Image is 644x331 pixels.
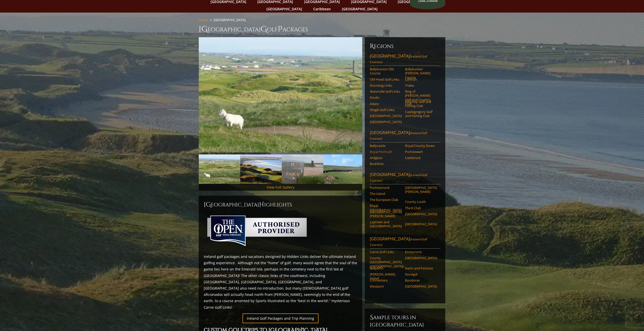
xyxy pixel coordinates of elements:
[370,278,402,282] a: Connemara
[204,201,357,209] h2: [GEOGRAPHIC_DATA] ighlights
[339,5,380,13] a: [GEOGRAPHIC_DATA]
[405,284,437,288] a: [GEOGRAPHIC_DATA]
[405,100,437,108] a: Killarney Golf and Fishing Club
[370,120,402,124] a: [GEOGRAPHIC_DATA]
[405,272,437,276] a: Donegal
[370,198,402,202] a: The European Club
[405,110,437,118] a: Castlegregory Golf and Fishing Club
[243,313,318,323] a: Ireland Golf Packages and Trip Planning
[405,83,437,87] a: Tralee
[405,150,437,154] a: Portstewart
[405,250,437,254] a: Enniscrone
[405,212,437,216] a: [GEOGRAPHIC_DATA]
[370,108,402,112] a: Dingle Golf Links
[370,42,440,50] h6: Regions
[370,237,427,247] span: (Ireland Golf Courses)
[370,313,440,328] h6: Sample Tours in [GEOGRAPHIC_DATA]
[405,206,437,210] a: The K Club
[370,89,402,93] a: Waterville Golf Links
[370,173,427,183] span: (Ireland Golf Courses)
[405,266,437,270] a: Narin and Portnoo
[264,5,305,13] a: [GEOGRAPHIC_DATA]
[405,222,437,226] a: [GEOGRAPHIC_DATA]
[370,250,402,254] a: Carne Golf Links
[405,278,437,282] a: Bundoran
[370,114,402,118] a: [GEOGRAPHIC_DATA]
[405,256,437,260] a: [GEOGRAPHIC_DATA]
[370,162,402,166] a: Bushfoot
[370,256,402,268] a: County [GEOGRAPHIC_DATA] ([GEOGRAPHIC_DATA])
[370,77,402,81] a: Old Head Golf Links
[214,18,248,22] li: [GEOGRAPHIC_DATA]
[370,192,402,196] a: The Island
[278,24,283,34] span: P
[405,144,437,148] a: Royal County Down
[204,253,357,310] p: Ireland golf packages and vacations designed by Hidden Links deliver the ultimate Ireland golfing...
[370,156,402,160] a: Ardglass
[261,24,267,34] span: G
[267,185,294,190] a: View Full Gallery
[370,130,440,142] a: [GEOGRAPHIC_DATA](Ireland Golf Courses)
[370,204,402,212] a: Royal [GEOGRAPHIC_DATA]
[370,172,440,184] a: [GEOGRAPHIC_DATA](Ireland Golf Courses)
[311,5,333,13] a: Caribbean
[405,200,437,204] a: County Louth
[405,156,437,160] a: Castlerock
[370,102,402,106] a: Adare
[370,186,402,190] a: Portmarnock
[259,201,264,209] span: H
[370,144,402,148] a: Ballycastle
[370,266,402,270] a: Ballyliffin
[199,24,445,34] h1: [GEOGRAPHIC_DATA] olf ackages
[370,150,402,154] a: Royal Portrush
[370,131,427,141] span: (Ireland Golf Courses)
[370,284,402,288] a: Westport
[370,67,402,75] a: Ballybunion Old Course
[370,220,402,228] a: Laytown and [GEOGRAPHIC_DATA]
[370,272,402,281] a: [PERSON_NAME] Island
[370,83,402,87] a: Doonbeg Links
[370,95,402,99] a: Dooks
[405,67,437,79] a: Ballybunion [PERSON_NAME] Course
[405,186,437,194] a: [GEOGRAPHIC_DATA][PERSON_NAME]
[370,210,402,218] a: [GEOGRAPHIC_DATA][PERSON_NAME]
[370,236,440,249] a: [GEOGRAPHIC_DATA](Ireland Golf Courses)
[199,18,208,22] a: Home
[405,77,437,81] a: Lahinch
[370,53,440,66] a: [GEOGRAPHIC_DATA](Ireland Golf Courses)
[405,89,437,106] a: Ring of [PERSON_NAME] Golf and Country Club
